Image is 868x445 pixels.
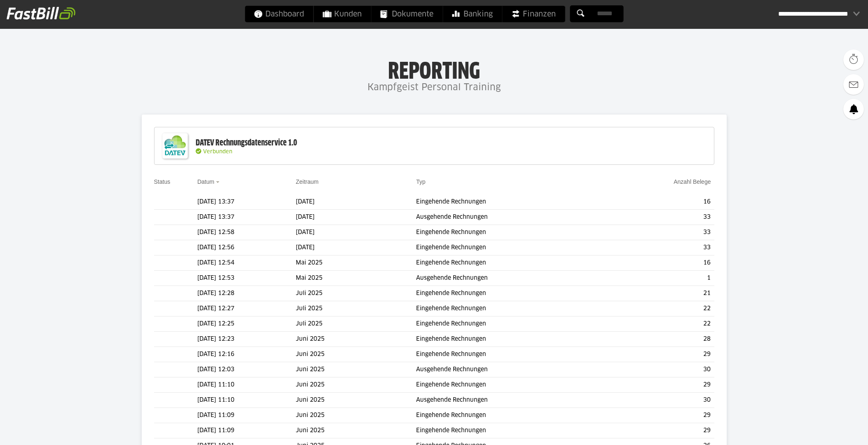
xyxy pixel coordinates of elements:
[416,347,606,362] td: Eingehende Rechnungen
[296,286,416,301] td: Juli 2025
[197,225,296,240] td: [DATE] 12:58
[416,316,606,332] td: Eingehende Rechnungen
[197,194,296,210] td: [DATE] 13:37
[197,271,296,286] td: [DATE] 12:53
[452,6,493,22] span: Banking
[296,316,416,332] td: Juli 2025
[296,347,416,362] td: Juni 2025
[296,408,416,423] td: Juni 2025
[197,255,296,271] td: [DATE] 12:54
[416,408,606,423] td: Eingehende Rechnungen
[82,58,786,80] h1: Reporting
[197,347,296,362] td: [DATE] 12:16
[606,316,714,332] td: 22
[606,255,714,271] td: 16
[416,271,606,286] td: Ausgehende Rechnungen
[371,6,442,22] a: Dokumente
[416,255,606,271] td: Eingehende Rechnungen
[416,377,606,393] td: Eingehende Rechnungen
[296,225,416,240] td: [DATE]
[805,420,860,441] iframe: Öffnet ein Widget, in dem Sie weitere Informationen finden
[197,286,296,301] td: [DATE] 12:28
[197,240,296,255] td: [DATE] 12:56
[416,225,606,240] td: Eingehende Rechnungen
[197,408,296,423] td: [DATE] 11:09
[606,240,714,255] td: 33
[674,178,711,185] a: Anzahl Belege
[606,286,714,301] td: 21
[416,210,606,225] td: Ausgehende Rechnungen
[606,377,714,393] td: 29
[511,6,556,22] span: Finanzen
[7,7,75,20] img: fastbill_logo_white.png
[154,178,171,185] a: Status
[502,6,565,22] a: Finanzen
[606,210,714,225] td: 33
[197,178,214,185] a: Datum
[323,6,362,22] span: Kunden
[159,129,192,162] img: DATEV-Datenservice Logo
[197,423,296,438] td: [DATE] 11:09
[296,377,416,393] td: Juni 2025
[296,423,416,438] td: Juni 2025
[197,316,296,332] td: [DATE] 12:25
[416,393,606,408] td: Ausgehende Rechnungen
[296,255,416,271] td: Mai 2025
[380,6,433,22] span: Dokumente
[296,301,416,316] td: Juli 2025
[203,149,232,155] span: Verbunden
[197,362,296,377] td: [DATE] 12:03
[416,286,606,301] td: Eingehende Rechnungen
[245,6,313,22] a: Dashboard
[606,393,714,408] td: 30
[416,423,606,438] td: Eingehende Rechnungen
[296,178,318,185] a: Zeitraum
[606,271,714,286] td: 1
[254,6,304,22] span: Dashboard
[197,393,296,408] td: [DATE] 11:10
[197,210,296,225] td: [DATE] 13:37
[197,332,296,347] td: [DATE] 12:23
[443,6,502,22] a: Banking
[197,301,296,316] td: [DATE] 12:27
[416,178,426,185] a: Typ
[606,423,714,438] td: 29
[216,181,221,183] img: sort_desc.gif
[196,138,297,148] div: DATEV Rechnungsdatenservice 1.0
[416,332,606,347] td: Eingehende Rechnungen
[606,225,714,240] td: 33
[416,301,606,316] td: Eingehende Rechnungen
[606,301,714,316] td: 22
[416,362,606,377] td: Ausgehende Rechnungen
[606,332,714,347] td: 28
[416,240,606,255] td: Eingehende Rechnungen
[296,210,416,225] td: [DATE]
[296,271,416,286] td: Mai 2025
[606,347,714,362] td: 29
[296,240,416,255] td: [DATE]
[606,408,714,423] td: 29
[296,194,416,210] td: [DATE]
[296,362,416,377] td: Juni 2025
[296,332,416,347] td: Juni 2025
[296,393,416,408] td: Juni 2025
[314,6,371,22] a: Kunden
[606,362,714,377] td: 30
[197,377,296,393] td: [DATE] 11:10
[416,194,606,210] td: Eingehende Rechnungen
[606,194,714,210] td: 16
